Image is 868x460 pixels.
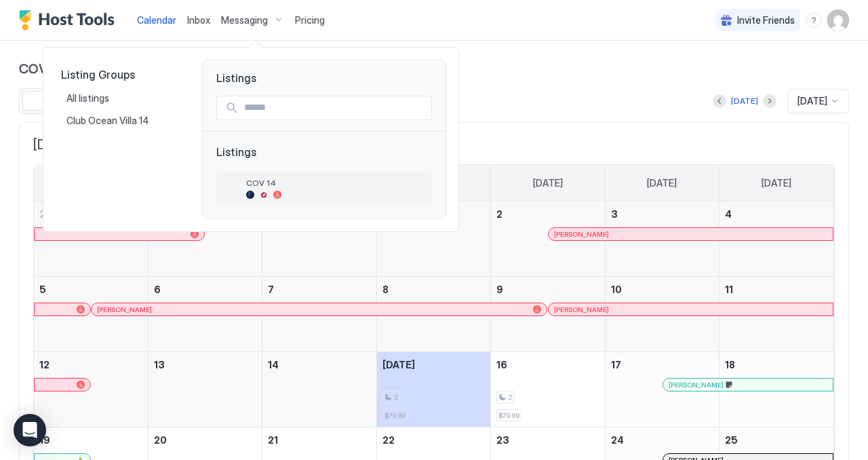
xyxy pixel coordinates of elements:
[239,96,431,119] input: Input Field
[66,115,151,127] span: Club Ocean Villa 14
[222,178,243,199] div: listing image
[66,92,111,104] span: All listings
[216,145,432,172] span: Listings
[246,178,427,188] span: COV 14
[203,60,446,85] span: Listings
[14,414,46,446] div: Open Intercom Messenger
[61,68,180,81] span: Listing Groups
